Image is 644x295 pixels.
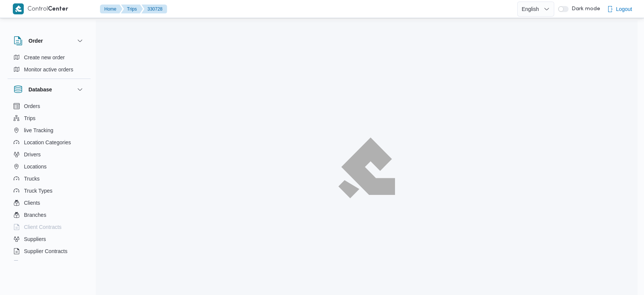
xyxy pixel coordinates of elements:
button: Devices [11,257,88,269]
span: Dark mode [569,6,600,12]
button: Orders [11,100,88,112]
span: Suppliers [24,235,46,244]
button: Location Categories [11,136,88,148]
span: Client Contracts [24,222,62,232]
span: Truck Types [24,186,52,195]
span: Locations [24,162,47,171]
img: ILLA Logo [343,142,391,193]
button: Trips [121,5,143,14]
button: Database [14,85,85,94]
button: live Tracking [11,124,88,136]
span: Devices [24,259,43,268]
span: Orders [24,102,40,111]
span: live Tracking [24,126,54,135]
span: Drivers [24,150,41,159]
span: Trips [24,114,36,123]
img: X8yXhbKr1z7QwAAAABJRU5ErkJggg== [13,3,24,14]
button: Client Contracts [11,221,88,233]
span: Logout [616,5,632,14]
button: Branches [11,209,88,221]
h3: Order [29,36,43,45]
button: Create new order [11,51,88,63]
button: 330728 [141,5,167,14]
b: Center [48,6,68,12]
span: Branches [24,210,46,219]
span: Location Categories [24,138,71,147]
button: Trucks [11,173,88,185]
div: Database [8,100,91,264]
div: Order [8,51,91,79]
button: Suppliers [11,233,88,245]
span: Create new order [24,53,65,62]
span: Trucks [24,174,40,183]
button: Order [14,36,85,45]
button: Monitor active orders [11,63,88,76]
button: Locations [11,161,88,173]
button: Clients [11,197,88,209]
button: Truck Types [11,185,88,197]
button: Trips [11,112,88,124]
button: Drivers [11,148,88,161]
span: Clients [24,198,40,207]
button: Home [100,5,123,14]
button: Logout [604,2,635,17]
h3: Database [29,85,52,94]
button: Supplier Contracts [11,245,88,257]
span: Supplier Contracts [24,247,68,256]
span: Monitor active orders [24,65,74,74]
